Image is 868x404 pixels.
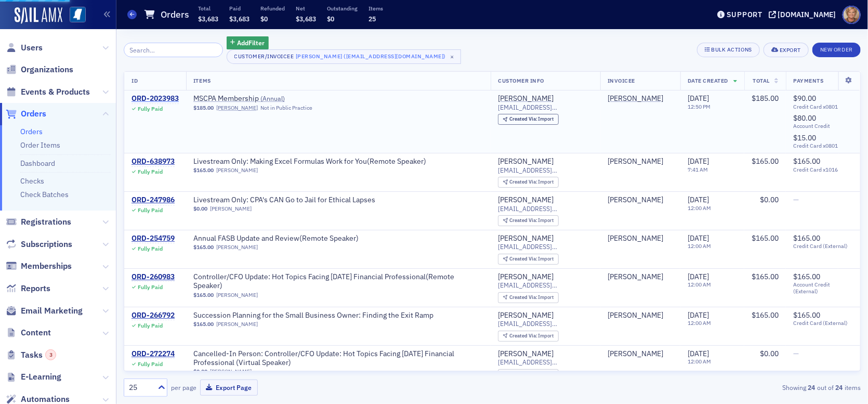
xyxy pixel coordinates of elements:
[131,234,175,243] div: ORD-254759
[210,205,252,212] a: [PERSON_NAME]
[21,283,50,294] span: Reports
[6,260,72,272] a: Memberships
[793,94,816,103] span: $90.00
[688,157,709,166] span: [DATE]
[20,176,44,186] a: Checks
[498,166,593,174] span: [EMAIL_ADDRESS][DOMAIN_NAME]
[21,327,51,338] span: Content
[608,349,663,359] a: [PERSON_NAME]
[21,42,43,54] span: Users
[778,10,836,19] div: [DOMAIN_NAME]
[688,77,728,84] span: Date Created
[509,295,554,301] div: Import
[229,5,249,12] p: Paid
[752,272,779,281] span: $165.00
[498,254,559,265] div: Created Via: Import
[622,383,861,392] div: Showing out of items
[769,11,840,18] button: [DOMAIN_NAME]
[6,86,90,98] a: Events & Products
[369,5,383,12] p: Items
[131,272,175,282] a: ORD-260983
[21,305,83,317] span: Email Marketing
[843,6,861,24] span: Profile
[834,383,845,392] strong: 24
[753,77,770,84] span: Total
[15,7,62,24] img: SailAMX
[608,234,673,243] span: Jack Butts
[21,64,73,75] span: Organizations
[509,179,554,185] div: Import
[138,322,163,329] div: Fully Paid
[764,43,809,57] button: Export
[198,15,218,23] span: $3,683
[498,292,559,303] div: Created Via: Import
[193,272,483,291] a: Controller/CFO Update: Hot Topics Facing [DATE] Financial Professional(Remote Speaker)
[752,157,779,166] span: $165.00
[62,7,86,24] a: View Homepage
[260,5,285,12] p: Refunded
[20,140,60,150] a: Order Items
[608,157,673,166] span: Jack Butts
[498,114,559,125] div: Created Via: Import
[608,94,673,103] span: Jack Butts
[21,86,90,98] span: Events & Products
[509,178,538,185] span: Created Via :
[131,94,179,103] div: ORD-2023983
[193,321,214,328] span: $165.00
[21,349,56,361] span: Tasks
[608,157,663,166] a: [PERSON_NAME]
[296,5,316,12] p: Net
[193,292,214,298] span: $165.00
[793,77,823,84] span: Payments
[131,77,138,84] span: ID
[21,260,72,272] span: Memberships
[688,195,709,204] span: [DATE]
[608,196,673,205] span: Jack Butts
[6,305,83,317] a: Email Marketing
[509,294,538,301] span: Created Via :
[688,242,711,250] time: 12:00 AM
[193,368,207,375] span: $0.00
[498,281,593,289] span: [EMAIL_ADDRESS][DOMAIN_NAME]
[193,77,211,84] span: Items
[498,243,593,251] span: [EMAIL_ADDRESS][DOMAIN_NAME]
[229,15,249,23] span: $3,683
[608,272,663,282] a: [PERSON_NAME]
[193,157,426,166] a: Livestream Only: Making Excel Formulas Work for You(Remote Speaker)
[498,311,554,320] a: [PERSON_NAME]
[498,196,554,205] a: [PERSON_NAME]
[509,332,538,339] span: Created Via :
[608,94,663,103] div: [PERSON_NAME]
[498,103,593,111] span: [EMAIL_ADDRESS][DOMAIN_NAME]
[608,272,673,282] span: Jack Butts
[198,5,218,12] p: Total
[498,157,554,166] div: [PERSON_NAME]
[327,15,334,23] span: $0
[6,371,61,383] a: E-Learning
[793,157,820,166] span: $165.00
[608,234,663,243] a: [PERSON_NAME]
[193,94,324,103] a: MSCPA Membership (Annual)
[131,196,175,205] a: ORD-247986
[261,105,313,111] div: Not in Public Practice
[608,196,663,205] a: [PERSON_NAME]
[688,310,709,320] span: [DATE]
[6,42,43,54] a: Users
[193,272,483,291] span: Controller/CFO Update: Hot Topics Facing Today's Financial Professional(Remote Speaker)
[498,234,554,243] div: [PERSON_NAME]
[193,349,483,368] a: Cancelled-In Person: Controller/CFO Update: Hot Topics Facing [DATE] Financial Professional (Virt...
[688,349,709,358] span: [DATE]
[498,358,593,366] span: [EMAIL_ADDRESS][DOMAIN_NAME]
[21,239,72,250] span: Subscriptions
[227,49,462,64] button: Customer/Invoicee[PERSON_NAME] ([EMAIL_ADDRESS][DOMAIN_NAME])×
[498,205,593,213] span: [EMAIL_ADDRESS][DOMAIN_NAME]
[498,349,554,359] a: [PERSON_NAME]
[793,281,853,295] span: Account Credit (External)
[193,196,375,205] span: Livestream Only: CPA's CAN Go to Jail for Ethical Lapses
[498,94,554,103] a: [PERSON_NAME]
[131,311,175,320] a: ORD-266792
